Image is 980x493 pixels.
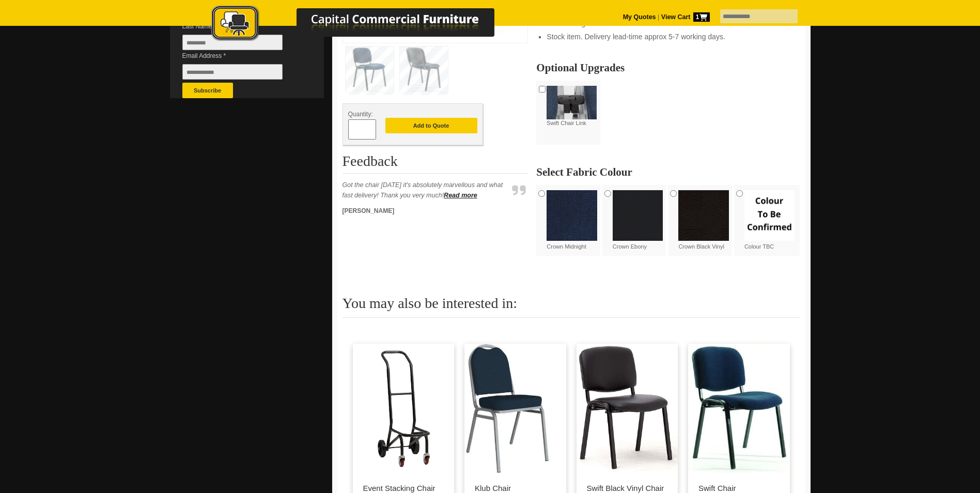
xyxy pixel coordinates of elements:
input: Last Name * [182,35,283,50]
img: Crown Ebony [613,190,663,241]
label: Swift Chair Link [547,86,597,127]
label: Crown Midnight [547,190,597,251]
img: Crown Midnight [547,190,597,241]
img: Swift Black Vinyl Chair [577,344,678,473]
img: Swift Chair Link [547,86,597,119]
h2: Feedback [343,153,528,174]
span: Email Address * [182,51,298,61]
img: Crown Black Vinyl [678,190,729,241]
span: 1 [693,12,710,22]
button: Subscribe [182,83,233,98]
a: Read more [444,192,477,199]
strong: View Cart [661,13,710,21]
p: Got the chair [DATE] it's absolutely marvellous and what fast delivery! Thank you very much! [343,180,508,201]
p: [PERSON_NAME] [343,206,508,216]
label: Colour TBC [744,190,795,251]
button: Add to Quote [385,118,477,133]
img: Klub Chair [464,344,550,473]
span: Quantity: [348,111,373,118]
a: View Cart1 [659,13,709,21]
img: Colour TBC [744,190,795,241]
h2: Optional Upgrades [536,63,800,73]
a: Capital Commercial Furniture Logo [183,5,545,46]
a: My Quotes [623,13,656,21]
input: Email Address * [182,64,283,80]
h2: Select Fabric Colour [536,167,800,177]
span: Last Name * [182,21,298,32]
h2: You may also be interested in: [343,296,800,318]
li: Stock item. Delivery lead-time approx 5-7 working days. [547,32,789,42]
img: Swift Chair [688,344,789,473]
label: Crown Black Vinyl [678,190,729,251]
img: Event Stacking Chair Trolley [353,344,455,473]
label: Crown Ebony [613,190,663,251]
img: Capital Commercial Furniture Logo [183,5,545,43]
